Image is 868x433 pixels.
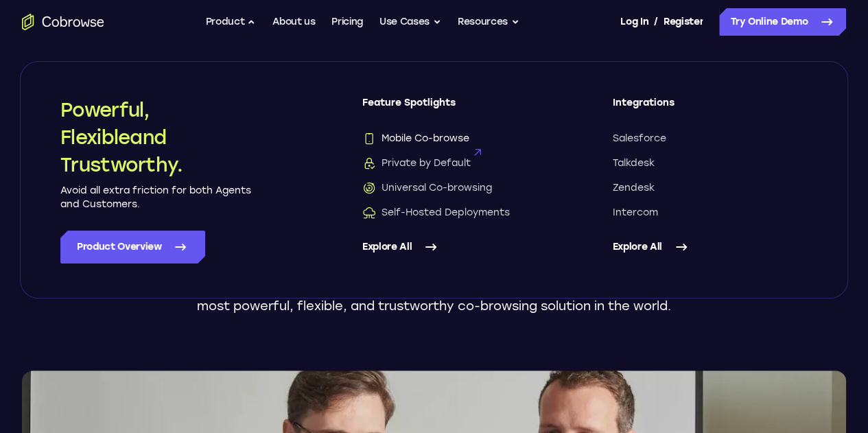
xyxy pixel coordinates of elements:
[60,184,253,211] p: Avoid all extra friction for both Agents and Customers.
[613,231,808,264] a: Explore All
[613,206,808,220] a: Intercom
[22,14,104,30] a: Go to the home page
[272,8,315,36] a: About us
[664,8,703,36] a: Register
[362,132,558,145] a: Mobile Co-browseMobile Co-browse
[331,8,363,36] a: Pricing
[362,156,558,170] a: Private by DefaultPrivate by Default
[654,14,658,30] span: /
[620,8,648,36] a: Log In
[362,206,376,220] img: Self-Hosted Deployments
[458,8,519,36] button: Resources
[362,206,510,220] span: Self-Hosted Deployments
[60,96,253,178] h2: Powerful, Flexible and Trustworthy.
[613,96,808,121] span: Integrations
[206,8,257,36] button: Product
[362,231,558,264] a: Explore All
[613,132,808,145] a: Salesforce
[379,8,441,36] button: Use Cases
[362,132,376,145] img: Mobile Co-browse
[613,156,808,170] a: Talkdesk
[362,156,376,170] img: Private by Default
[362,181,558,195] a: Universal Co-browsingUniversal Co-browsing
[613,132,666,145] span: Salesforce
[362,156,471,170] span: Private by Default
[362,206,558,220] a: Self-Hosted DeploymentsSelf-Hosted Deployments
[613,181,655,195] span: Zendesk
[362,132,469,145] span: Mobile Co-browse
[60,231,205,264] a: Product Overview
[613,156,655,170] span: Talkdesk
[362,181,492,195] span: Universal Co-browsing
[613,206,658,220] span: Intercom
[362,181,376,195] img: Universal Co-browsing
[719,8,846,36] a: Try Online Demo
[613,181,808,195] a: Zendesk
[362,96,558,121] span: Feature Spotlights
